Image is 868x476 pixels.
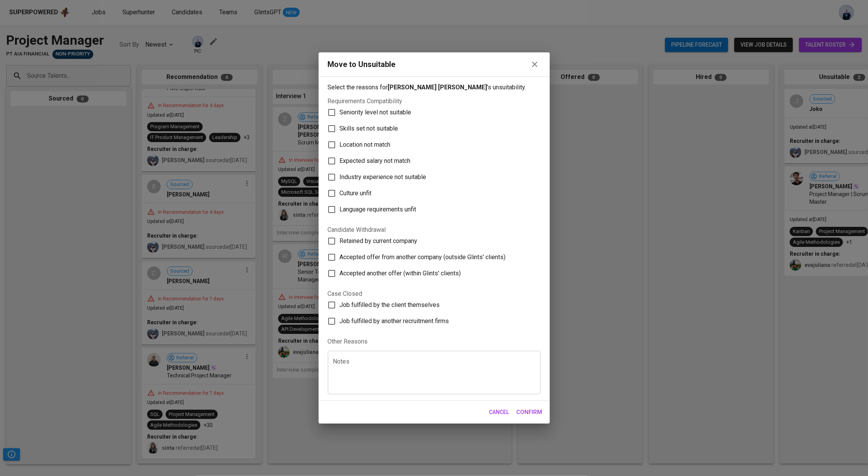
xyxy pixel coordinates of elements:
span: Location not match [340,140,391,149]
p: Select the reasons for 's unsuitability. [328,83,541,92]
span: Culture unfit [340,189,372,198]
span: Accepted offer from another company (outside Glints' clients) [340,253,506,262]
span: Accepted another offer (within Glints' clients) [340,269,461,278]
span: Cancel [489,407,509,417]
span: Job fulfilled by another recruitment firms [340,317,449,326]
span: Job fulfilled by the client themselves [340,300,440,310]
span: Retained by current company [340,236,418,246]
span: Seniority level not suitable [340,108,411,117]
button: Confirm [512,404,547,420]
span: Language requirements unfit [340,205,416,214]
span: Industry experience not suitable [340,173,426,182]
div: Move to Unsuitable [328,59,396,70]
legend: Requirements Compatibility [328,98,403,104]
legend: Candidate Withdrawal [328,227,386,233]
legend: Other Reasons [328,332,541,351]
span: Confirm [517,407,542,417]
button: Cancel [486,405,512,419]
b: [PERSON_NAME] [PERSON_NAME] [388,84,487,91]
span: Expected salary not match [340,156,411,166]
span: Skills set not suitable [340,124,398,133]
legend: Case Closed [328,291,363,297]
